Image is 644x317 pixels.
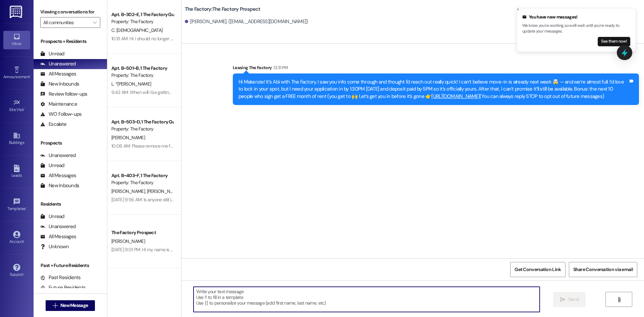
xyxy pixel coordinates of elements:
div: The Factory Prospect [111,229,173,236]
span: Send [568,296,579,303]
div: Property: The Factory [111,125,173,133]
div: Unread [40,50,64,57]
div: Property: The Factory [111,179,173,186]
span: [PERSON_NAME] [111,238,145,244]
span: [PERSON_NAME] [111,188,147,194]
span: • [24,106,25,111]
p: We know you're working, so we'll wait until you're ready to update your messages. [522,23,630,35]
div: Residents [34,201,107,208]
div: All Messages [40,233,76,240]
input: All communities [43,17,90,28]
button: New Message [46,300,95,311]
span: [PERSON_NAME] [111,135,145,141]
span: Get Conversation Link [515,266,561,273]
div: Apt. B~403~F, 1 The Factory [111,172,173,179]
div: All Messages [40,172,76,179]
div: Unanswered [40,223,76,230]
div: Hi Makenzie! It’s Abi with The Factory. I saw you info come through and thought I'd reach out rea... [238,78,628,100]
button: Close toast [515,6,521,13]
div: Prospects [34,140,107,147]
i:  [616,297,622,302]
i:  [93,20,97,25]
div: Unanswered [40,60,76,67]
div: Apt. B~503~D, 1 The Factory Guarantors [111,118,173,125]
div: Leasing The Factory [233,64,639,73]
div: New Inbounds [40,81,79,88]
div: 9:42 AM: When will I be getting my deposit back? [111,89,207,95]
div: You have new messages! [522,14,630,20]
div: Past Residents [40,274,81,281]
div: Property: The Factory [111,18,173,25]
div: Future Residents [40,284,86,291]
a: [URL][DOMAIN_NAME] [431,93,480,100]
span: L. *[PERSON_NAME] [111,81,151,87]
button: See them now! [598,37,630,46]
span: • [26,205,27,210]
div: Property: The Factory [111,72,173,79]
div: [PERSON_NAME]. ([EMAIL_ADDRESS][DOMAIN_NAME]) [185,18,308,25]
div: [DATE] 9:56 AM: Is anyone still in the apartment? I just got the stuff about the cleaning respons... [111,197,495,203]
div: Unknown [40,243,69,250]
button: Send [553,292,586,307]
span: C. [DEMOGRAPHIC_DATA] [111,27,162,33]
button: Share Conversation via email [569,262,637,277]
a: Support [3,262,30,280]
div: New Inbounds [40,182,79,189]
label: Viewing conversations for [40,7,100,17]
b: The Factory: The Factory Prospect [185,6,260,13]
img: ResiDesk Logo [10,6,23,18]
div: Maintenance [40,101,77,108]
a: Account [3,229,30,247]
div: 10:13 AM: Hi. I should no longer be a guarantor on [PERSON_NAME] contract [111,36,258,42]
div: Unanswered [40,152,76,159]
div: Apt. B~302~E, 1 The Factory Guarantors [111,11,173,18]
button: Get Conversation Link [510,262,565,277]
span: Share Conversation via email [573,266,633,273]
a: Site Visit • [3,97,30,115]
a: Leads [3,163,30,181]
span: New Message [60,302,88,309]
div: Apt. B~501~B, 1 The Factory [111,65,173,72]
a: Templates • [3,196,30,214]
div: All Messages [40,70,76,77]
a: Inbox [3,31,30,49]
i:  [560,297,565,302]
a: Buildings [3,130,30,148]
i:  [53,303,58,308]
div: Past + Future Residents [34,262,107,269]
span: • [30,73,31,78]
div: 10:06 AM: Please remove me from this list as my son graduated and moved out [111,143,266,149]
span: [PERSON_NAME] [147,188,182,194]
div: Review follow-ups [40,91,87,98]
div: WO Follow-ups [40,111,82,118]
div: 12:31 PM [272,64,288,71]
div: Escalate [40,121,66,128]
div: Prospects + Residents [34,38,107,45]
div: Unread [40,162,64,169]
div: Unread [40,213,64,220]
